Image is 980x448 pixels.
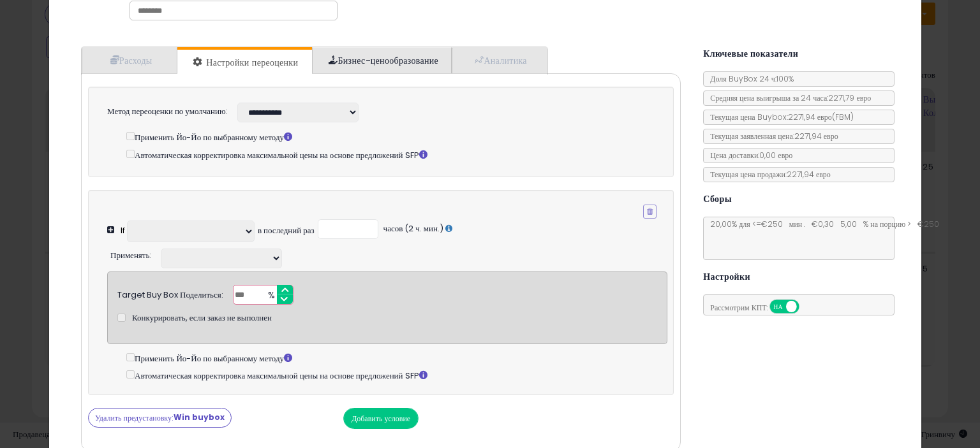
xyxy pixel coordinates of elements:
[710,169,787,180] font: Текущая цена продажи:
[703,192,732,205] font: Сборы
[828,92,871,103] font: 2271,79 евро
[835,112,850,122] font: FBM
[268,289,275,301] font: %
[710,150,759,161] font: Цена доставки:
[135,352,284,365] font: Применить Йо-Йо по выбранному методу
[710,73,776,84] font: Доля BuyBox 24 ч:
[135,370,419,382] font: Автоматическая корректировка максимальной цены на основе предложений SFP
[107,105,228,117] font: Метод переоценки по умолчанию:
[95,412,174,423] font: Удалить предустановку:
[788,112,832,122] font: 2271,94 евро
[135,131,284,143] font: Применить Йо-Йо по выбранному методу
[174,412,225,423] font: Win buybox
[863,219,911,229] font: % на порцию >
[710,302,768,313] font: Рассмотрим КПТ:
[773,302,782,311] font: НА
[258,224,315,236] font: в последний раз
[732,219,761,229] font: % для <=
[703,270,750,283] font: Настройки
[710,219,732,229] font: 20,00
[703,47,798,60] font: Ключевые показатели
[119,54,152,67] font: Расходы
[484,54,526,67] font: Аналитика
[794,131,838,141] font: 2271,94 евро
[832,112,835,122] font: (
[761,219,783,229] font: €250
[710,92,828,103] font: Средняя цена выигрыша за 24 часа:
[383,222,443,235] font: часов (2 ч. мин.)
[647,208,653,215] i: Удалить состояние
[917,219,939,229] font: €250
[850,112,854,122] font: )
[840,219,857,229] font: 5,00
[710,112,787,122] font: Текущая цена Buybox:
[789,219,805,229] font: мин .
[787,169,831,180] font: 2271,94 евро
[135,149,419,161] font: Автоматическая корректировка максимальной цены на основе предложений SFP
[132,312,272,324] font: Конкурировать, если заказ не выполнен
[110,249,149,261] font: Применять
[812,219,834,229] font: €0,30
[338,54,438,67] font: Бизнес-ценообразование
[206,56,298,69] font: Настройки переоценки
[117,289,223,301] font: Target Buy Box Поделиться:
[759,150,792,161] font: 0,00 евро
[776,73,794,84] font: 100%
[149,249,151,261] font: :
[710,131,794,141] font: Текущая заявленная цена:
[352,413,410,424] font: Добавить условие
